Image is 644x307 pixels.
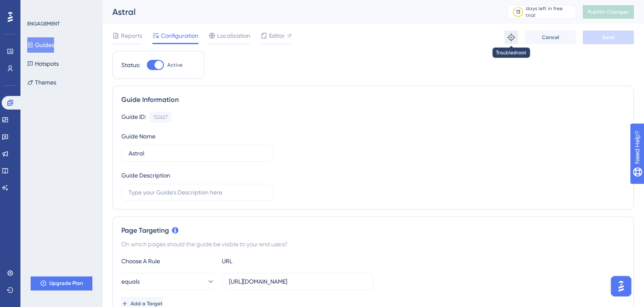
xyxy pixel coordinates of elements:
[516,8,520,15] div: 13
[217,31,250,41] span: Localization
[153,114,168,121] div: 152627
[129,188,266,197] input: Type your Guide’s Description here
[542,34,559,41] span: Cancel
[131,300,163,307] span: Add a Target
[602,34,614,41] span: Save
[161,31,198,41] span: Configuration
[129,149,266,158] input: Type your Guide’s Name here
[27,75,56,90] button: Themes
[121,225,625,236] div: Page Targeting
[121,31,142,41] span: Reports
[588,8,629,15] span: Publish Changes
[525,31,576,44] button: Cancel
[27,56,59,71] button: Hotspots
[269,31,285,41] span: Editor
[608,273,634,299] iframe: UserGuiding AI Assistant Launcher
[229,277,366,286] input: yourwebsite.com/path
[222,256,315,266] div: URL
[121,60,140,70] div: Status:
[121,276,140,287] span: equals
[121,256,215,266] div: Choose A Rule
[583,5,634,19] button: Publish Changes
[27,37,54,53] button: Guides
[31,276,92,290] button: Upgrade Plan
[112,6,487,18] div: Astral
[27,20,60,27] div: ENGAGEMENT
[583,31,634,44] button: Save
[167,62,183,68] span: Active
[121,131,155,141] div: Guide Name
[121,95,625,105] div: Guide Information
[121,273,215,290] button: equals
[121,112,146,123] div: Guide ID:
[20,2,53,12] span: Need Help?
[121,239,625,249] div: On which pages should the guide be visible to your end users?
[526,5,573,19] div: days left in free trial
[121,170,170,180] div: Guide Description
[49,280,83,287] span: Upgrade Plan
